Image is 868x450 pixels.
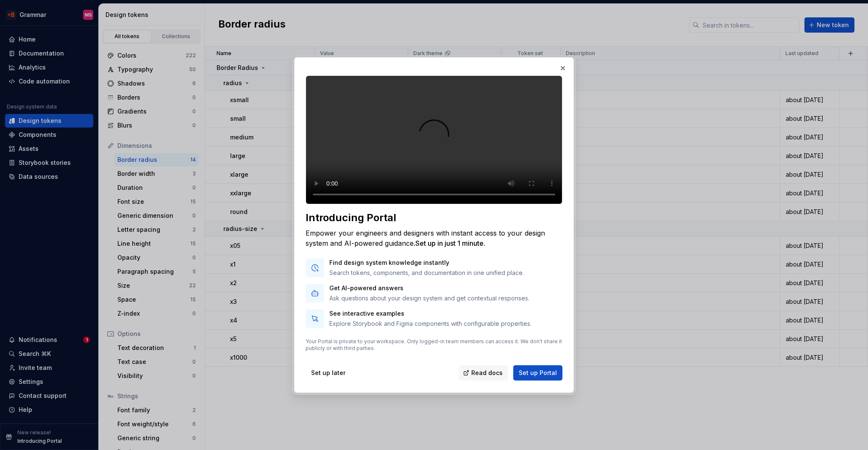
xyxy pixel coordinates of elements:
[415,239,485,247] span: Set up in just 1 minute.
[471,369,503,377] span: Read docs
[306,228,562,248] div: Empower your engineers and designers with instant access to your design system and AI-powered gui...
[306,365,351,381] button: Set up later
[306,338,562,352] p: Your Portal is private to your workspace. Only logged-in team members can access it. We don't sha...
[329,309,531,318] p: See interactive examples
[329,284,529,292] p: Get AI-powered answers
[329,294,529,303] p: Ask questions about your design system and get contextual responses.
[306,211,562,225] div: Introducing Portal
[329,269,524,277] p: Search tokens, components, and documentation in one unified place.
[459,365,508,381] a: Read docs
[329,258,524,267] p: Find design system knowledge instantly
[329,319,531,328] p: Explore Storybook and Figma components with configurable properties.
[311,369,345,377] span: Set up later
[513,365,562,381] button: Set up Portal
[519,369,557,377] span: Set up Portal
